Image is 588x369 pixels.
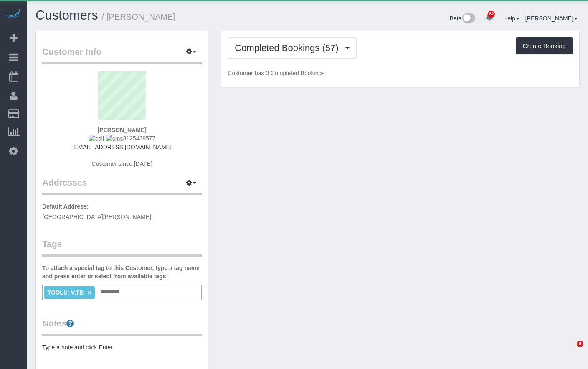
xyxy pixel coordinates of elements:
span: 3125439577 [89,135,155,142]
strong: [PERSON_NAME] [97,127,146,133]
span: Completed Bookings (57) [235,43,342,53]
img: sms [106,135,123,143]
label: To attach a special tag to this Customer, type a tag name and press enter or select from availabl... [42,264,202,280]
iframe: Intercom live chat [560,341,580,361]
a: Customers [35,8,98,23]
a: 82 [481,8,497,27]
img: call [89,135,104,143]
legend: Notes [42,317,202,336]
img: Automaid Logo [5,8,22,20]
a: Beta [450,15,476,22]
legend: Customer Info [42,46,202,64]
span: 82 [488,11,495,18]
legend: Tags [42,238,202,257]
small: / [PERSON_NAME] [102,12,176,21]
a: × [87,289,91,296]
span: Customer since [DATE] [92,160,152,167]
a: [EMAIL_ADDRESS][DOMAIN_NAME] [73,144,172,150]
img: New interface [461,13,475,24]
button: Create Booking [516,37,573,55]
button: Completed Bookings (57) [228,37,356,59]
label: Default Address: [42,202,89,211]
p: Customer has 0 Completed Bookings [228,69,573,77]
a: [PERSON_NAME] [525,15,578,22]
span: [GEOGRAPHIC_DATA][PERSON_NAME] [42,214,151,220]
a: Help [503,15,520,22]
span: 3 [577,341,583,347]
pre: Type a note and click Enter [42,343,202,351]
span: TOOLS: V,TB [47,289,84,296]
